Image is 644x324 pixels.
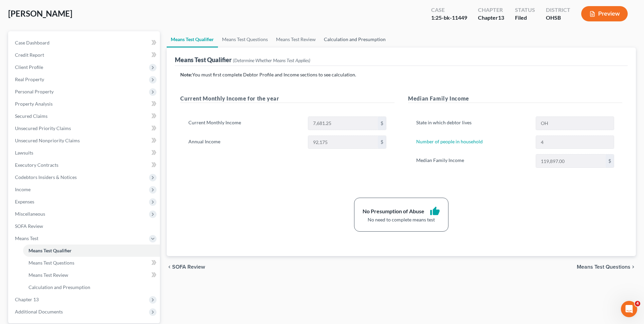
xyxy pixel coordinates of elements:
span: Lawsuits [15,150,33,156]
div: 1:25-bk-11449 [431,14,467,22]
a: Means Test Questions [23,257,160,269]
span: (Determine Whether Means Test Applies) [233,57,310,63]
a: Credit Report [10,49,160,61]
span: Income [15,186,31,192]
h5: Median Family Income [408,94,622,103]
span: SOFA Review [15,223,43,229]
span: SOFA Review [172,264,205,270]
input: 0.00 [308,117,378,130]
span: Executory Contracts [15,162,58,168]
span: Secured Claims [15,113,48,119]
a: Means Test Qualifier [167,31,218,48]
i: thumb_up [430,206,440,216]
span: 13 [498,14,504,21]
span: Means Test [15,235,38,241]
h5: Current Monthly Income for the year [180,94,394,103]
input: 0.00 [308,136,378,149]
a: Means Test Questions [218,31,272,48]
a: Lawsuits [10,147,160,159]
label: Current Monthly Income [185,116,305,130]
span: Miscellaneous [15,211,45,217]
input: State [536,117,614,130]
span: Client Profile [15,64,43,70]
span: Unsecured Priority Claims [15,125,71,131]
a: Executory Contracts [10,159,160,171]
p: You must first complete Debtor Profile and Income sections to see calculation. [180,71,622,78]
span: Codebtors Insiders & Notices [15,174,77,180]
a: Property Analysis [10,98,160,110]
button: Means Test Questions chevron_right [577,264,636,270]
button: chevron_left SOFA Review [167,264,205,270]
div: $ [606,155,614,167]
span: Property Analysis [15,101,53,107]
i: chevron_left [167,264,172,270]
span: Expenses [15,199,34,204]
div: $ [378,117,386,130]
span: Chapter 13 [15,296,39,302]
span: Additional Documents [15,309,63,314]
div: OHSB [546,14,570,22]
a: Calculation and Presumption [320,31,390,48]
a: Case Dashboard [10,37,160,49]
iframe: Intercom live chat [621,301,637,317]
div: Chapter [478,6,504,14]
a: Unsecured Priority Claims [10,122,160,134]
span: Means Test Questions [577,264,630,270]
label: Median Family Income [413,154,532,168]
label: Annual Income [185,136,305,149]
a: Means Test Review [272,31,320,48]
button: Preview [581,6,628,21]
span: Means Test Questions [29,260,74,266]
label: State in which debtor lives [413,116,532,130]
a: Secured Claims [10,110,160,122]
div: No need to complete means test [363,216,440,223]
span: Case Dashboard [15,40,50,46]
div: Status [515,6,535,14]
span: Means Test Review [29,272,68,278]
i: chevron_right [630,264,636,270]
span: Means Test Qualifier [29,248,72,253]
span: Credit Report [15,52,44,58]
a: Unsecured Nonpriority Claims [10,134,160,147]
div: District [546,6,570,14]
strong: Note: [180,72,192,77]
input: -- [536,136,614,149]
span: [PERSON_NAME] [8,8,72,18]
div: Filed [515,14,535,22]
a: Means Test Review [23,269,160,281]
div: Chapter [478,14,504,22]
div: Case [431,6,467,14]
a: Means Test Qualifier [23,245,160,257]
a: Calculation and Presumption [23,281,160,293]
span: Unsecured Nonpriority Claims [15,138,80,143]
div: Means Test Qualifier [175,56,310,64]
a: Number of people in household [416,139,483,144]
a: SOFA Review [10,220,160,232]
span: Calculation and Presumption [29,284,90,290]
span: Personal Property [15,89,54,94]
input: 0.00 [536,155,606,167]
span: Real Property [15,76,44,82]
span: 4 [635,301,640,306]
div: $ [378,136,386,149]
div: No Presumption of Abuse [363,208,424,215]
